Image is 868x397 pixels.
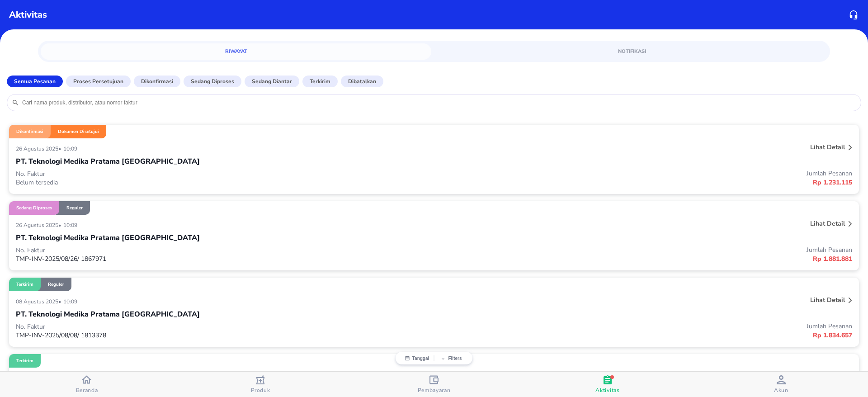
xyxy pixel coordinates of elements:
[16,145,63,152] p: 26 Agustus 2025 •
[434,178,852,187] p: Rp 1.231.115
[434,322,852,331] p: Jumlah Pesanan
[46,47,426,56] span: Riwayat
[16,322,434,331] p: No. Faktur
[7,76,63,87] button: Semua Pesanan
[774,387,788,394] span: Akun
[434,331,852,340] p: Rp 1.834.657
[66,76,131,87] button: Proses Persetujuan
[191,77,234,85] p: Sedang diproses
[310,77,330,85] p: Terkirim
[21,99,856,106] input: Cari nama produk, distributor, atau nomor faktur
[810,219,845,228] p: Lihat detail
[73,77,123,85] p: Proses Persetujuan
[134,76,180,87] button: Dikonfirmasi
[595,387,619,394] span: Aktivitas
[341,76,383,87] button: Dibatalkan
[66,205,83,211] p: Reguler
[521,372,694,397] button: Aktivitas
[16,232,200,243] p: PT. Teknologi Medika Pratama [GEOGRAPHIC_DATA]
[245,76,299,87] button: Sedang diantar
[16,128,43,135] p: Dikonfirmasi
[16,246,434,255] p: No. Faktur
[184,76,241,87] button: Sedang diproses
[16,205,52,211] p: Sedang diproses
[810,296,845,304] p: Lihat detail
[434,355,468,361] button: Filters
[41,43,431,60] a: Riwayat
[347,372,521,397] button: Pembayaran
[434,169,852,178] p: Jumlah Pesanan
[63,145,80,152] p: 10:09
[434,254,852,264] p: Rp 1.881.881
[400,355,434,361] button: Tanggal
[437,43,827,60] a: Notifikasi
[434,246,852,254] p: Jumlah Pesanan
[16,222,63,229] p: 26 Agustus 2025 •
[38,41,830,60] div: simple tabs
[141,77,173,85] p: Dikonfirmasi
[348,77,376,85] p: Dibatalkan
[48,281,64,288] p: Reguler
[9,8,47,22] p: Aktivitas
[58,128,99,135] p: Dokumen Disetujui
[16,298,63,305] p: 08 Agustus 2025 •
[442,47,822,56] span: Notifikasi
[16,255,434,263] p: TMP-INV-2025/08/26/ 1867971
[63,298,80,305] p: 10:09
[810,143,845,151] p: Lihat detail
[16,156,200,167] p: PT. Teknologi Medika Pratama [GEOGRAPHIC_DATA]
[252,77,292,85] p: Sedang diantar
[418,387,451,394] span: Pembayaran
[16,281,33,288] p: Terkirim
[16,309,200,320] p: PT. Teknologi Medika Pratama [GEOGRAPHIC_DATA]
[14,77,56,85] p: Semua Pesanan
[174,372,347,397] button: Produk
[63,222,80,229] p: 10:09
[16,170,434,178] p: No. Faktur
[16,331,434,340] p: TMP-INV-2025/08/08/ 1813378
[694,372,868,397] button: Akun
[76,387,98,394] span: Beranda
[251,387,270,394] span: Produk
[302,76,338,87] button: Terkirim
[16,178,434,187] p: Belum tersedia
